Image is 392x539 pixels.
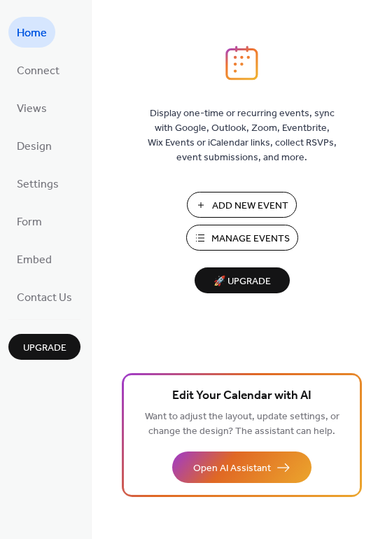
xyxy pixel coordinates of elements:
span: 🚀 Upgrade [203,272,281,291]
span: Views [17,98,47,120]
a: Form [8,206,50,237]
button: Upgrade [8,334,80,360]
a: Contact Us [8,281,80,312]
span: Add New Event [212,199,288,213]
span: Connect [17,60,59,83]
img: logo_icon.svg [225,45,258,80]
button: Manage Events [186,225,298,251]
span: Form [17,211,42,234]
span: Manage Events [211,232,290,246]
span: Settings [17,174,59,196]
a: Design [8,130,60,161]
span: Design [17,136,52,158]
a: Embed [8,244,60,274]
span: Embed [17,249,52,272]
span: Want to adjust the layout, update settings, or change the design? The assistant can help. [145,407,339,441]
span: Open AI Assistant [193,461,271,476]
a: Views [8,92,55,123]
span: Display one-time or recurring events, sync with Google, Outlook, Zoom, Eventbrite, Wix Events or ... [148,106,337,165]
span: Edit Your Calendar with AI [172,386,311,406]
button: Open AI Assistant [172,451,311,483]
span: Home [17,22,47,45]
button: 🚀 Upgrade [195,267,290,293]
button: Add New Event [187,192,297,218]
a: Connect [8,55,68,85]
a: Home [8,17,55,48]
span: Contact Us [17,287,72,309]
a: Settings [8,168,67,199]
span: Upgrade [23,341,66,356]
